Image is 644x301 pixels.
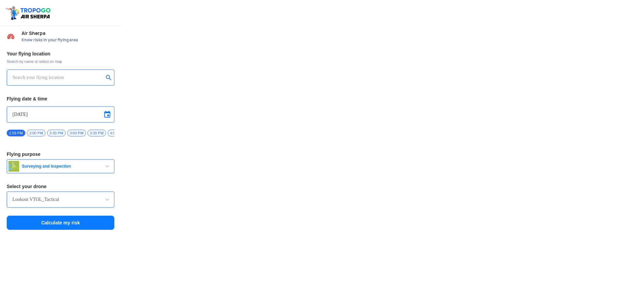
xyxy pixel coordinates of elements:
span: 2:30 PM [47,130,66,136]
span: Surveying and Inspection [19,164,103,169]
img: Risk Scores [7,32,15,40]
h3: Select your drone [7,184,114,189]
span: 4:00 PM [108,130,126,136]
button: Surveying and Inspection [7,159,114,173]
span: 2:00 PM [27,130,45,136]
input: Search your flying location [12,74,104,82]
span: 3:30 PM [87,130,106,136]
span: Air Sherpa [22,31,114,36]
img: survey.png [8,161,19,172]
span: Search by name or select on map [7,59,114,64]
img: ic_tgdronemaps.svg [5,5,53,20]
input: Select Date [12,111,109,119]
span: Know risks in your flying area [22,37,114,43]
span: 1:59 PM [7,130,25,136]
input: Search by name or Brand [12,196,109,204]
h3: Flying purpose [7,152,114,157]
h3: Your flying location [7,51,114,56]
button: Calculate my risk [7,216,114,230]
h3: Flying date & time [7,96,114,101]
span: 3:00 PM [67,130,86,136]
